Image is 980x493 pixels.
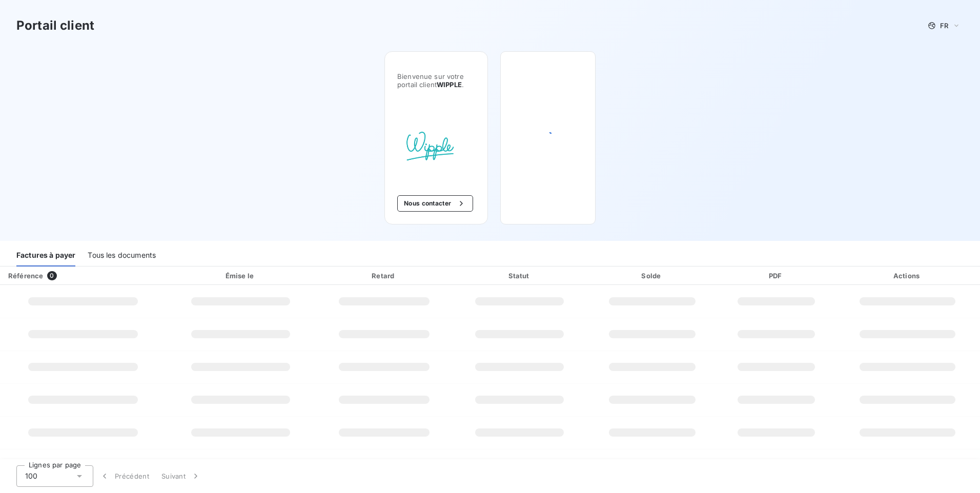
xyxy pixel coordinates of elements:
[455,271,585,281] div: Statut
[837,271,978,281] div: Actions
[47,271,56,280] span: 0
[16,16,94,35] h3: Portail client
[317,271,451,281] div: Retard
[397,113,463,179] img: Company logo
[93,465,155,487] button: Précédent
[155,465,207,487] button: Suivant
[8,272,43,280] div: Référence
[168,271,314,281] div: Émise le
[397,72,475,89] span: Bienvenue sur votre portail client .
[16,245,75,266] div: Factures à payer
[397,195,473,212] button: Nous contacter
[25,471,37,481] span: 100
[589,271,716,281] div: Solde
[940,22,948,30] span: FR
[720,271,833,281] div: PDF
[88,245,156,266] div: Tous les documents
[437,80,462,89] span: WIPPLE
